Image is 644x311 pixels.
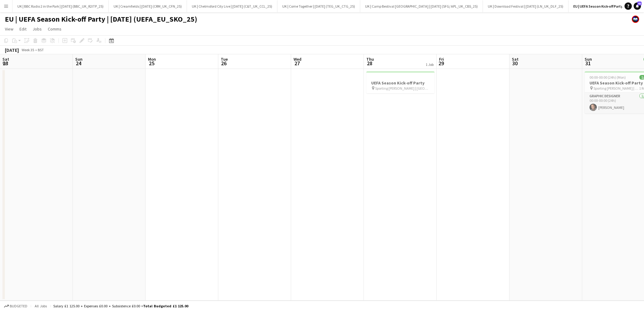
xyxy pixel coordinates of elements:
[220,60,228,67] span: 26
[148,56,156,62] span: Mon
[634,2,641,10] a: 43
[512,56,519,62] span: Sat
[366,56,374,62] span: Thu
[147,60,156,67] span: 25
[33,304,48,308] span: All jobs
[375,86,430,91] span: Sporting [PERSON_NAME] | [GEOGRAPHIC_DATA], [GEOGRAPHIC_DATA]
[187,0,277,12] button: UK | Chelmsford City Live | [DATE] (C&T_UK_CCL_25)
[585,56,592,62] span: Sun
[2,60,9,67] span: 23
[5,47,19,53] div: [DATE]
[53,304,188,308] div: Salary £1 125.00 + Expenses £0.00 + Subsistence £0.00 =
[109,0,187,12] button: UK | Creamfields | [DATE] (CRM_UK_CFN_25)
[20,48,35,52] span: Week 35
[366,71,435,93] app-job-card: UEFA Season Kick-off Party Sporting [PERSON_NAME] | [GEOGRAPHIC_DATA], [GEOGRAPHIC_DATA]
[5,15,197,24] h1: EU | UEFA Season Kick-off Party | [DATE] (UEFA_EU_SKO_25)
[426,62,434,67] div: 1 Job
[365,60,374,67] span: 28
[360,0,483,12] button: UK | Camp Bestival [GEOGRAPHIC_DATA] | [DATE] (SFG/ APL_UK_CBS_25)
[48,26,62,32] span: Comms
[33,26,42,32] span: Jobs
[221,56,228,62] span: Tue
[17,25,29,33] a: Edit
[45,25,64,33] a: Comms
[19,26,26,32] span: Edit
[584,60,592,67] span: 31
[439,56,444,62] span: Fri
[589,75,626,80] span: 00:00-00:00 (24h) (Mon)
[3,303,28,309] button: Budgeted
[277,0,360,12] button: UK | Come Together | [DATE] (TEG_UK_CTG_25)
[143,304,188,308] span: Total Budgeted £1 125.00
[5,26,13,32] span: View
[632,16,639,23] app-user-avatar: FAB Recruitment
[10,304,27,308] span: Budgeted
[38,48,44,52] div: BST
[75,56,83,62] span: Sun
[2,56,9,62] span: Sat
[12,0,109,12] button: UK | BBC Radio 2 in the Park | [DATE] (BBC_UK_R2ITP_25)
[366,80,435,86] h3: UEFA Season Kick-off Party
[30,25,44,33] a: Jobs
[637,2,642,5] span: 43
[2,25,16,33] a: View
[294,56,301,62] span: Wed
[483,0,568,12] button: UK | Download Festival | [DATE] (LN_UK_DLF_25)
[438,60,444,67] span: 29
[593,86,639,91] span: Sporting [PERSON_NAME] | [GEOGRAPHIC_DATA], [GEOGRAPHIC_DATA]
[293,60,301,67] span: 27
[511,60,519,67] span: 30
[74,60,83,67] span: 24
